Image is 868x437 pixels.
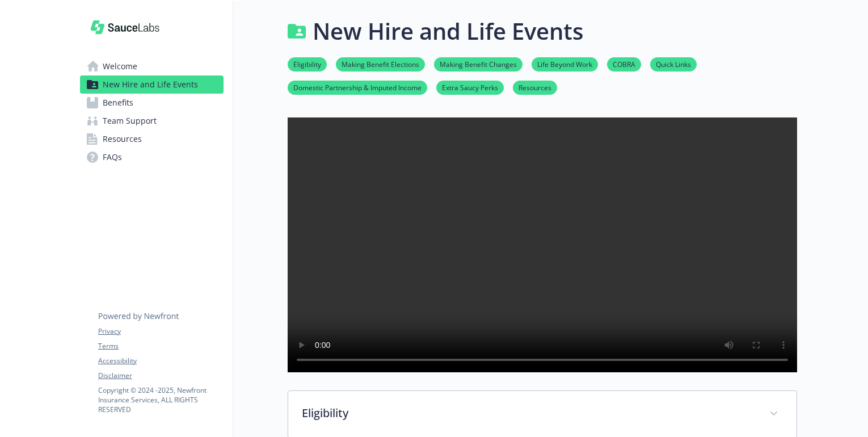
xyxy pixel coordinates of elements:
[607,58,641,69] a: COBRA
[513,82,557,93] a: Resources
[336,58,425,69] a: Making Benefit Elections
[80,75,224,94] a: New Hire and Life Events
[98,371,223,381] a: Disclaimer
[80,94,224,112] a: Benefits
[302,405,756,422] p: Eligibility
[434,58,523,69] a: Making Benefit Changes
[98,326,223,337] a: Privacy
[650,58,697,69] a: Quick Links
[98,341,223,351] a: Terms
[436,82,504,93] a: Extra Saucy Perks
[98,356,223,366] a: Accessibility
[103,112,157,130] span: Team Support
[103,57,137,75] span: Welcome
[288,58,327,69] a: Eligibility
[80,130,224,148] a: Resources
[80,112,224,130] a: Team Support
[103,148,122,166] span: FAQs
[288,82,427,93] a: Domestic Partnership & Imputed Income
[103,130,142,148] span: Resources
[103,94,133,112] span: Benefits
[80,57,224,75] a: Welcome
[98,385,223,414] p: Copyright © 2024 - 2025 , Newfront Insurance Services, ALL RIGHTS RESERVED
[532,58,598,69] a: Life Beyond Work
[80,148,224,166] a: FAQs
[313,14,583,48] h1: New Hire and Life Events
[103,75,198,94] span: New Hire and Life Events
